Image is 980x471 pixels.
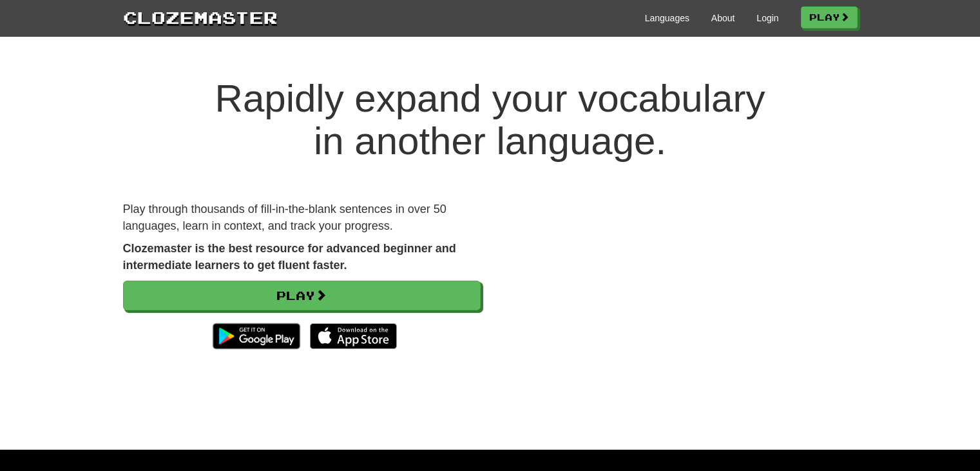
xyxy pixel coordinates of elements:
a: About [711,12,735,25]
p: Play through thousands of fill-in-the-blank sentences in over 50 languages, learn in context, and... [123,201,481,234]
a: Clozemaster [123,5,278,29]
img: Download_on_the_App_Store_Badge_US-UK_135x40-25178aeef6eb6b83b96f5f2d004eda3bffbb37122de64afbaef7... [310,323,397,349]
a: Languages [645,12,689,25]
strong: Clozemaster is the best resource for advanced beginner and intermediate learners to get fluent fa... [123,242,456,272]
a: Play [123,281,481,310]
a: Login [756,12,778,25]
a: Play [801,6,858,28]
img: Get it on Google Play [206,317,306,356]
